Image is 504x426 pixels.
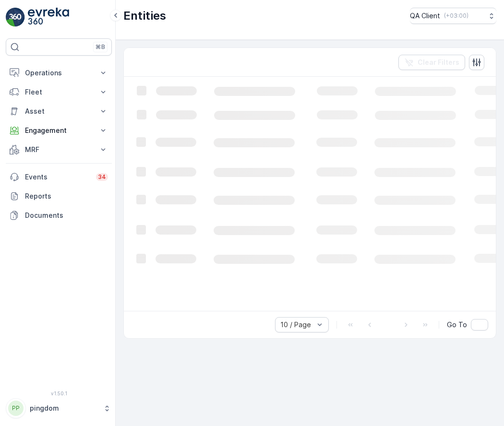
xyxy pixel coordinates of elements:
span: Go To [447,320,467,330]
button: Fleet [6,83,112,102]
a: Reports [6,187,112,206]
p: Events [25,172,90,182]
div: PP [8,401,24,416]
a: Events34 [6,167,112,187]
p: ( +03:00 ) [444,12,468,20]
p: Entities [123,8,166,24]
p: Reports [25,191,108,201]
button: Engagement [6,121,112,140]
p: Fleet [25,87,93,97]
img: logo_light-DOdMpM7g.png [28,8,69,27]
button: PPpingdom [6,398,112,418]
button: QA Client(+03:00) [410,8,496,24]
p: QA Client [410,11,440,21]
p: MRF [25,145,93,154]
p: 34 [98,173,106,181]
img: logo [6,8,25,27]
p: Documents [25,211,108,220]
button: Operations [6,63,112,83]
button: Clear Filters [398,55,465,70]
a: Documents [6,206,112,225]
button: MRF [6,140,112,159]
p: Clear Filters [418,58,459,67]
p: pingdom [30,403,98,413]
p: Operations [25,68,93,78]
p: Asset [25,106,93,116]
p: ⌘B [96,43,105,51]
p: Engagement [25,126,93,135]
span: v 1.50.1 [6,390,112,396]
button: Asset [6,102,112,121]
